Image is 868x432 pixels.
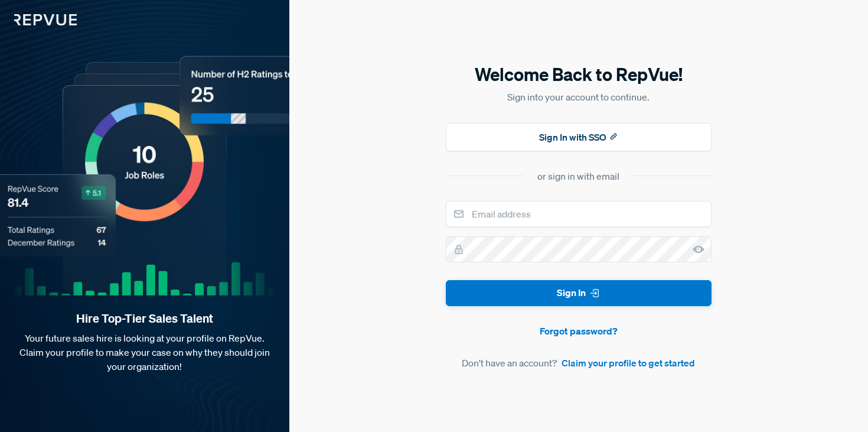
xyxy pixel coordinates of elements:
p: Sign into your account to continue. [446,90,712,104]
div: or sign in with email [537,169,619,183]
article: Don't have an account? [446,356,712,370]
input: Email address [446,201,712,227]
h5: Welcome Back to RepVue! [446,62,712,87]
button: Sign In with SSO [446,123,712,151]
p: Your future sales hire is looking at your profile on RepVue. Claim your profile to make your case... [19,331,270,373]
a: Forgot password? [446,324,712,338]
button: Sign In [446,280,712,307]
a: Claim your profile to get started [562,356,695,370]
strong: Hire Top-Tier Sales Talent [19,311,270,326]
